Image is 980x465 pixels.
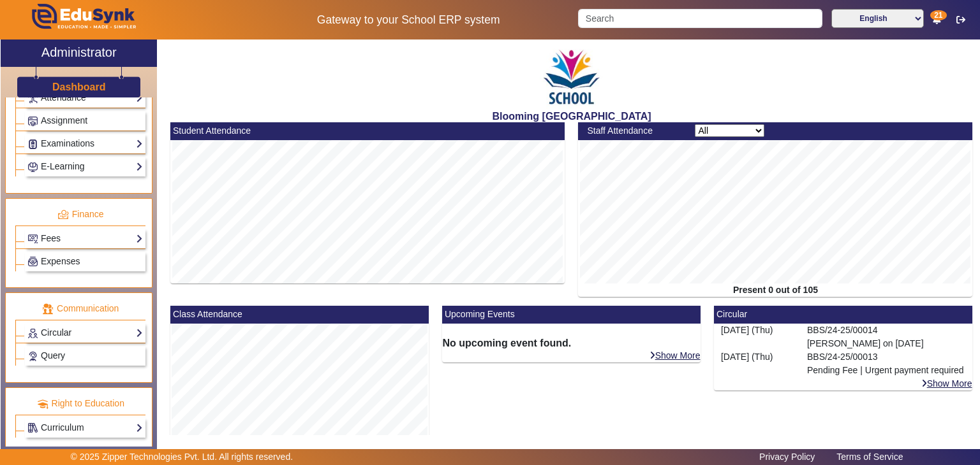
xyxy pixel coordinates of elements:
[830,448,909,465] a: Terms of Service
[578,283,972,297] div: Present 0 out of 105
[164,110,979,122] h2: Blooming [GEOGRAPHIC_DATA]
[578,9,822,28] input: Search
[540,43,604,110] img: 3e5c6726-73d6-4ac3-b917-621554bbe9c3
[714,350,800,377] div: [DATE] (Thu)
[807,337,966,350] p: [PERSON_NAME] on [DATE]
[15,397,145,410] p: Right to Education
[930,10,946,20] span: 21
[15,208,145,221] p: Finance
[252,13,565,27] h5: Gateway to your School ERP system
[28,117,38,126] img: Assignments.png
[442,337,701,349] h6: No upcoming event found.
[1,39,157,67] a: Administrator
[71,450,293,464] p: © 2025 Zipper Technologies Pvt. Ltd. All rights reserved.
[57,209,69,220] img: finance.png
[714,324,800,350] div: [DATE] (Thu)
[52,81,106,93] h3: Dashboard
[41,350,65,361] span: Query
[170,306,429,324] mat-card-header: Class Attendance
[41,45,117,60] h2: Administrator
[753,448,821,465] a: Privacy Policy
[15,302,145,315] p: Communication
[807,364,966,377] p: Pending Fee | Urgent payment required
[41,115,87,125] span: Assignment
[714,306,972,324] mat-card-header: Circular
[52,80,107,94] a: Dashboard
[28,352,38,361] img: Support-tickets.png
[28,257,38,266] img: Payroll.png
[42,303,54,315] img: communication.png
[442,306,701,324] mat-card-header: Upcoming Events
[170,122,565,140] mat-card-header: Student Attendance
[800,350,972,377] div: BBS/24-25/00013
[37,398,48,410] img: rte.png
[921,378,973,389] a: Show More
[27,348,143,363] a: Query
[649,350,701,361] a: Show More
[27,254,143,269] a: Expenses
[581,124,688,138] div: Staff Attendance
[27,113,143,128] a: Assignment
[800,324,972,350] div: BBS/24-25/00014
[41,256,80,266] span: Expenses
